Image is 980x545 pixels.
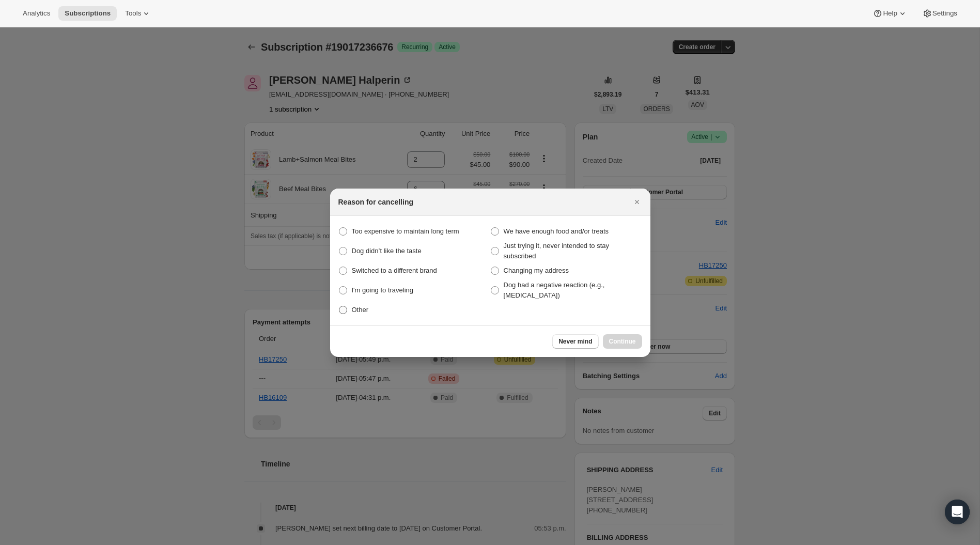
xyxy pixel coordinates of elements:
[504,227,609,235] span: We have enough food and/or treats
[352,247,422,255] span: Dog didn’t like the taste
[65,9,111,18] span: Subscriptions
[558,337,592,346] span: Never mind
[58,6,117,21] button: Subscriptions
[119,6,158,21] button: Tools
[916,6,963,21] button: Settings
[338,197,413,207] h2: Reason for cancelling
[352,286,414,294] span: I'm going to traveling
[504,267,569,274] span: Changing my address
[945,500,970,524] div: Open Intercom Messenger
[17,6,56,21] button: Analytics
[504,281,605,299] span: Dog had a negative reaction (e.g., [MEDICAL_DATA])
[352,267,437,274] span: Switched to a different brand
[352,306,369,314] span: Other
[552,334,598,349] button: Never mind
[125,9,141,18] span: Tools
[883,9,897,18] span: Help
[932,9,957,18] span: Settings
[23,9,50,18] span: Analytics
[630,195,644,209] button: Close
[504,242,610,260] span: Just trying it, never intended to stay subscribed
[866,6,913,21] button: Help
[352,227,459,235] span: Too expensive to maintain long term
